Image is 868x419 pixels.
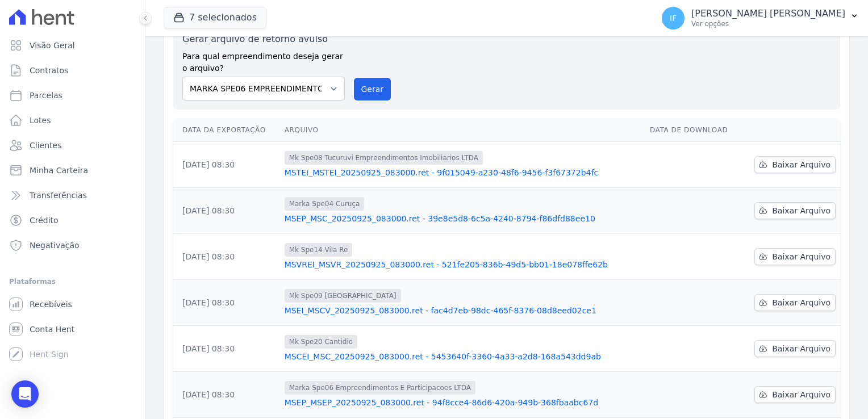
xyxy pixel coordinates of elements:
label: Para qual empreendimento deseja gerar o arquivo? [182,46,345,74]
span: Baixar Arquivo [772,251,831,262]
a: MSEP_MSC_20250925_083000.ret - 39e8e5d8-6c5a-4240-8794-f86dfd88ee10 [285,213,641,224]
span: Crédito [30,215,59,226]
label: Gerar arquivo de retorno avulso [182,32,345,46]
a: MSCEI_MSC_20250925_083000.ret - 5453640f-3360-4a33-a2d8-168a543dd9ab [285,351,641,362]
a: Contratos [5,59,140,82]
span: Contratos [30,65,68,76]
td: [DATE] 08:30 [173,234,280,280]
span: Visão Geral [30,40,75,51]
a: Negativação [5,234,140,257]
td: [DATE] 08:30 [173,280,280,326]
a: Baixar Arquivo [754,202,836,219]
a: MSVREI_MSVR_20250925_083000.ret - 521fe205-836b-49d5-bb01-18e078ffe62b [285,259,641,270]
span: Recebíveis [30,299,72,310]
div: Open Intercom Messenger [11,380,39,408]
span: Minha Carteira [30,165,88,176]
span: Baixar Arquivo [772,389,831,400]
a: Baixar Arquivo [754,248,836,265]
span: Mk Spe20 Cantidio [285,335,358,349]
span: Negativação [30,240,80,251]
a: Baixar Arquivo [754,294,836,311]
span: IF [670,14,677,22]
span: Baixar Arquivo [772,159,831,170]
a: MSEI_MSCV_20250925_083000.ret - fac4d7eb-98dc-465f-8376-08d8eed02ce1 [285,305,641,316]
th: Arquivo [280,119,645,142]
span: Transferências [30,190,87,201]
a: Baixar Arquivo [754,156,836,173]
a: Recebíveis [5,293,140,316]
span: Marka Spe06 Empreendimentos E Participacoes LTDA [285,381,475,395]
span: Conta Hent [30,324,74,335]
div: Plataformas [9,275,136,288]
a: Baixar Arquivo [754,386,836,403]
span: Lotes [30,115,51,126]
a: Transferências [5,184,140,207]
span: Baixar Arquivo [772,205,831,216]
a: Crédito [5,209,140,232]
td: [DATE] 08:30 [173,326,280,372]
a: Baixar Arquivo [754,340,836,357]
td: [DATE] 08:30 [173,142,280,188]
a: Parcelas [5,84,140,107]
a: Clientes [5,134,140,157]
button: 7 selecionados [164,7,266,28]
a: Lotes [5,109,140,132]
a: Conta Hent [5,318,140,341]
button: Gerar [354,78,391,100]
a: Visão Geral [5,34,140,57]
a: MSEP_MSEP_20250925_083000.ret - 94f8cce4-86d6-420a-949b-368fbaabc67d [285,397,641,408]
span: Mk Spe09 [GEOGRAPHIC_DATA] [285,289,401,303]
span: Marka Spe04 Curuça [285,197,365,211]
span: Baixar Arquivo [772,343,831,354]
td: [DATE] 08:30 [173,188,280,234]
p: Ver opções [691,19,845,28]
span: Mk Spe14 Vila Re [285,243,353,257]
button: IF [PERSON_NAME] [PERSON_NAME] Ver opções [653,2,868,34]
a: Minha Carteira [5,159,140,182]
a: MSTEI_MSTEI_20250925_083000.ret - 9f015049-a230-48f6-9456-f3f67372b4fc [285,167,641,178]
th: Data da Exportação [173,119,280,142]
span: Clientes [30,140,61,151]
th: Data de Download [645,119,741,142]
span: Mk Spe08 Tucuruvi Empreendimentos Imobiliarios LTDA [285,151,483,165]
span: Parcelas [30,90,62,101]
td: [DATE] 08:30 [173,372,280,418]
span: Baixar Arquivo [772,297,831,308]
p: [PERSON_NAME] [PERSON_NAME] [691,8,845,19]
